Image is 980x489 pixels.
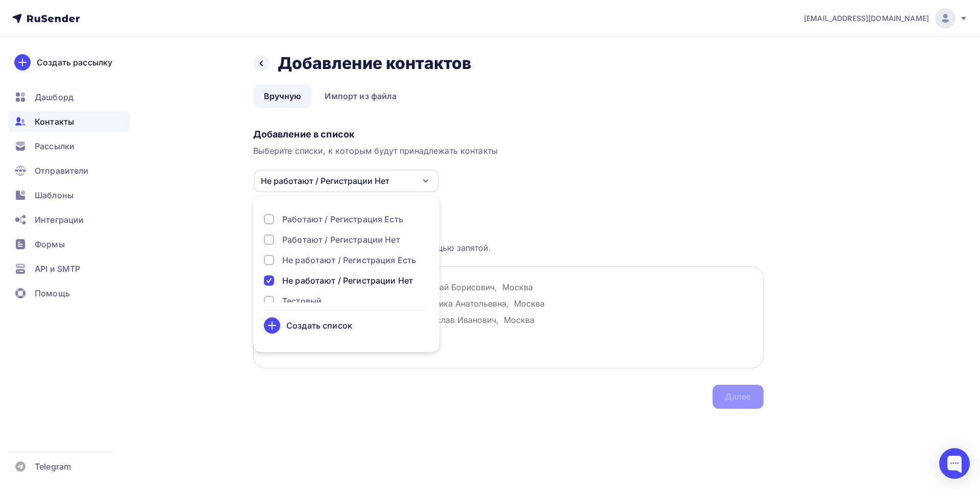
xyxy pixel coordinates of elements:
[253,128,764,141] div: Добавление в список
[8,136,130,156] a: Рассылки
[253,229,764,254] div: Каждый контакт с новой строки. Информация о контакте разделяется с помощью запятой.
[253,84,312,108] a: Вручную
[35,189,73,201] span: Шаблоны
[35,91,73,103] span: Дашборд
[35,263,80,275] span: API и SMTP
[253,169,439,193] button: Не работают / Регистрации Нет
[35,214,84,226] span: Интеграции
[282,254,416,266] div: Не работают / Регистрация Есть
[261,175,389,187] div: Не работают / Регистрации Нет
[804,13,929,24] span: [EMAIL_ADDRESS][DOMAIN_NAME]
[314,84,407,108] a: Импорт из файла
[282,213,403,225] div: Работают / Регистрация Есть
[8,234,130,254] a: Формы
[286,319,352,332] div: Создать список
[35,140,75,152] span: Рассылки
[282,234,400,246] div: Работают / Регистрации Нет
[35,165,89,177] span: Отправители
[278,53,472,74] h2: Добавление контактов
[804,8,968,29] a: [EMAIL_ADDRESS][DOMAIN_NAME]
[37,56,112,68] div: Создать рассылку
[282,274,413,287] div: Не работают / Регистрации Нет
[8,185,130,205] a: Шаблоны
[35,238,65,250] span: Формы
[253,196,439,352] ul: Не работают / Регистрации Нет
[282,295,322,307] div: Тестовый
[35,287,70,299] span: Помощь
[253,145,764,157] div: Выберите списки, к которым будут принадлежать контакты
[35,460,71,473] span: Telegram
[8,160,130,181] a: Отправители
[8,87,130,107] a: Дашборд
[35,115,74,128] span: Контакты
[8,111,130,132] a: Контакты
[253,213,764,225] div: Загрузка контактов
